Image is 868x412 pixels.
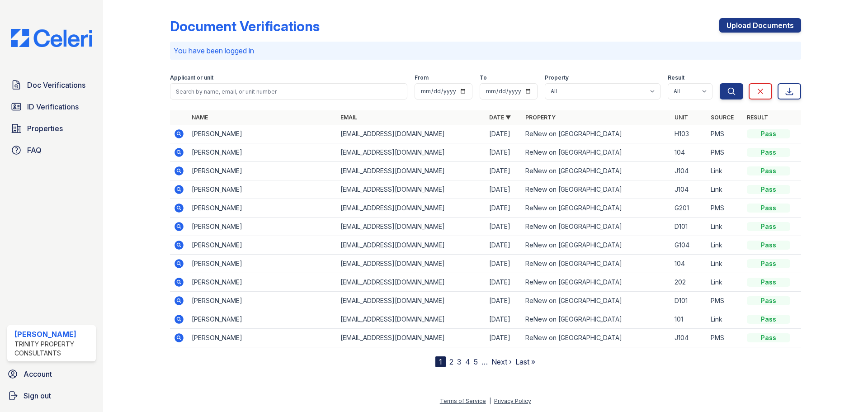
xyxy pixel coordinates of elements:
a: 3 [457,357,462,366]
td: PMS [707,199,743,218]
a: ID Verifications [7,98,96,116]
td: ReNew on [GEOGRAPHIC_DATA] [522,199,670,218]
td: [PERSON_NAME] [188,143,337,162]
td: [DATE] [486,199,522,218]
div: Pass [747,148,790,157]
label: Result [668,74,684,81]
td: Link [707,180,743,199]
td: [DATE] [486,255,522,273]
td: G201 [671,199,707,218]
label: From [415,74,429,81]
span: … [481,356,488,367]
a: Upload Documents [719,18,801,33]
td: D101 [671,292,707,310]
span: Doc Verifications [27,80,85,90]
a: Date ▼ [489,114,511,121]
td: [PERSON_NAME] [188,199,337,218]
td: 202 [671,273,707,292]
td: G104 [671,236,707,255]
td: [EMAIL_ADDRESS][DOMAIN_NAME] [337,162,486,180]
td: ReNew on [GEOGRAPHIC_DATA] [522,162,670,180]
div: Pass [747,296,790,305]
td: ReNew on [GEOGRAPHIC_DATA] [522,125,670,143]
td: 101 [671,310,707,329]
a: Result [747,114,768,121]
p: You have been logged in [174,45,797,56]
td: [DATE] [486,236,522,255]
a: 5 [474,357,478,366]
span: Properties [27,123,63,134]
td: ReNew on [GEOGRAPHIC_DATA] [522,236,670,255]
td: [PERSON_NAME] [188,125,337,143]
span: Sign out [24,390,51,401]
div: 1 [435,356,446,367]
label: Applicant or unit [170,74,213,81]
a: Privacy Policy [494,398,531,404]
a: Properties [7,119,96,137]
a: Terms of Service [440,398,486,404]
td: J104 [671,180,707,199]
td: ReNew on [GEOGRAPHIC_DATA] [522,255,670,273]
div: Pass [747,259,790,268]
td: [DATE] [486,292,522,310]
a: Email [340,114,357,121]
td: ReNew on [GEOGRAPHIC_DATA] [522,273,670,292]
a: 2 [449,357,453,366]
div: Document Verifications [170,18,320,34]
a: Account [4,365,99,383]
a: FAQ [7,141,96,159]
a: Sign out [4,387,99,405]
div: Pass [747,278,790,287]
td: [PERSON_NAME] [188,329,337,347]
td: J104 [671,162,707,180]
span: Account [24,369,52,379]
td: Link [707,162,743,180]
td: [DATE] [486,162,522,180]
td: ReNew on [GEOGRAPHIC_DATA] [522,329,670,347]
a: Last » [515,357,535,366]
label: To [480,74,487,81]
td: J104 [671,329,707,347]
div: Pass [747,129,790,138]
td: [EMAIL_ADDRESS][DOMAIN_NAME] [337,218,486,236]
td: PMS [707,292,743,310]
td: ReNew on [GEOGRAPHIC_DATA] [522,143,670,162]
td: [PERSON_NAME] [188,180,337,199]
td: [DATE] [486,180,522,199]
td: [EMAIL_ADDRESS][DOMAIN_NAME] [337,255,486,273]
td: ReNew on [GEOGRAPHIC_DATA] [522,310,670,329]
td: PMS [707,329,743,347]
td: [EMAIL_ADDRESS][DOMAIN_NAME] [337,125,486,143]
td: ReNew on [GEOGRAPHIC_DATA] [522,292,670,310]
div: Pass [747,333,790,342]
img: CE_Logo_Blue-a8612792a0a2168367f1c8372b55b34899dd931a85d93a1a3d3e32e68fde9ad4.png [4,29,99,47]
td: H103 [671,125,707,143]
input: Search by name, email, or unit number [170,83,407,99]
td: ReNew on [GEOGRAPHIC_DATA] [522,218,670,236]
td: 104 [671,255,707,273]
div: Pass [747,241,790,250]
td: 104 [671,143,707,162]
td: [EMAIL_ADDRESS][DOMAIN_NAME] [337,273,486,292]
a: 4 [465,357,470,366]
div: [PERSON_NAME] [14,329,92,340]
td: [EMAIL_ADDRESS][DOMAIN_NAME] [337,310,486,329]
span: ID Verifications [27,101,79,112]
td: [DATE] [486,329,522,347]
td: [PERSON_NAME] [188,273,337,292]
td: [EMAIL_ADDRESS][DOMAIN_NAME] [337,180,486,199]
a: Property [525,114,556,121]
div: | [489,398,491,404]
td: [PERSON_NAME] [188,255,337,273]
td: [DATE] [486,125,522,143]
td: D101 [671,218,707,236]
td: [EMAIL_ADDRESS][DOMAIN_NAME] [337,292,486,310]
td: [DATE] [486,310,522,329]
td: Link [707,218,743,236]
div: Pass [747,315,790,324]
td: Link [707,255,743,273]
td: [PERSON_NAME] [188,236,337,255]
td: ReNew on [GEOGRAPHIC_DATA] [522,180,670,199]
td: [PERSON_NAME] [188,218,337,236]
